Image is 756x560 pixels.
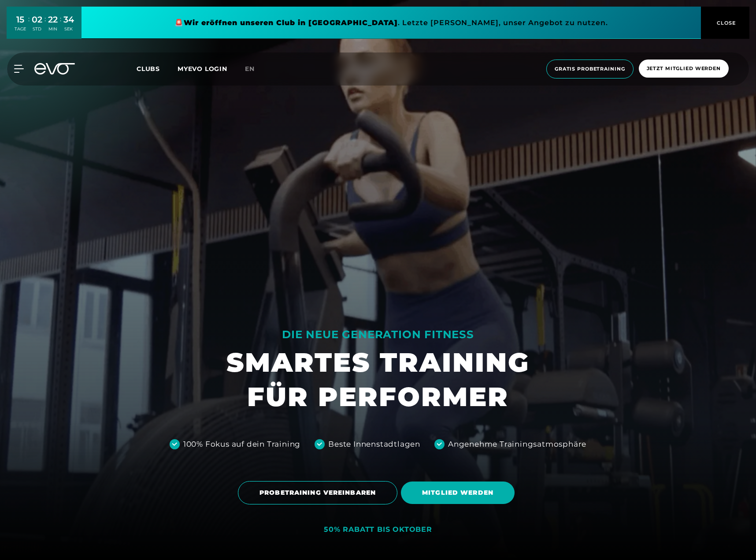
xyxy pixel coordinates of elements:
div: Angenehme Trainingsatmosphäre [448,439,586,450]
div: SEK [63,26,74,32]
div: DIE NEUE GENERATION FITNESS [226,328,530,342]
div: : [60,14,61,37]
div: 100% Fokus auf dein Training [183,439,300,450]
a: MITGLIED WERDEN [401,475,518,511]
a: Gratis Probetraining [544,60,636,78]
div: 15 [15,13,26,26]
a: PROBETRAINING VEREINBAREN [238,474,401,511]
div: Beste Innenstadtlagen [328,439,420,450]
span: Jetzt Mitglied werden [647,65,721,72]
div: 22 [48,13,58,26]
a: en [245,64,265,74]
div: : [44,14,46,37]
span: MITGLIED WERDEN [422,488,493,497]
span: PROBETRAINING VEREINBAREN [259,488,376,497]
div: MIN [48,26,58,32]
button: CLOSE [701,7,749,39]
div: 50% RABATT BIS OKTOBER [324,525,432,534]
div: 02 [32,13,42,26]
a: MYEVO LOGIN [178,65,227,73]
div: : [28,14,30,37]
span: en [245,65,255,73]
div: TAGE [15,26,26,32]
div: 34 [63,13,74,26]
div: STD [32,26,42,32]
h1: SMARTES TRAINING FÜR PERFORMER [226,345,530,414]
span: Clubs [137,65,160,73]
span: Gratis Probetraining [555,65,625,73]
a: Jetzt Mitglied werden [636,60,731,78]
a: Clubs [137,64,178,73]
span: CLOSE [715,19,736,27]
